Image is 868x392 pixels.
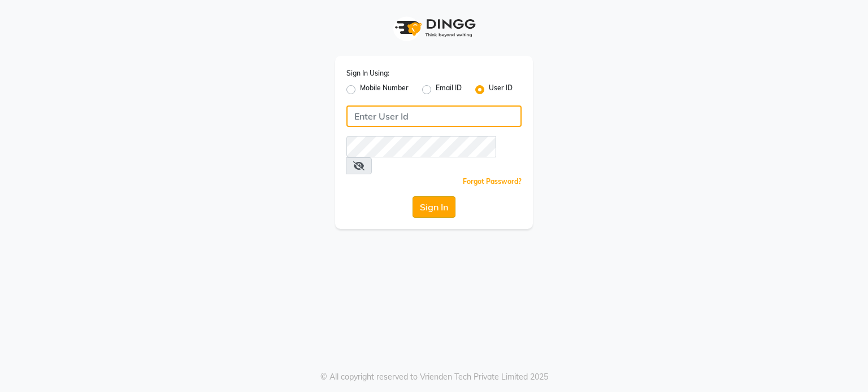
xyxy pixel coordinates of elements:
[346,136,496,157] input: Username
[346,68,389,78] label: Sign In Using:
[413,196,455,218] button: Sign In
[360,83,409,96] label: Mobile Number
[463,177,522,186] a: Forgot Password?
[436,83,462,96] label: Email ID
[489,83,513,96] label: User ID
[389,11,479,45] img: logo1.svg
[346,105,522,127] input: Username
